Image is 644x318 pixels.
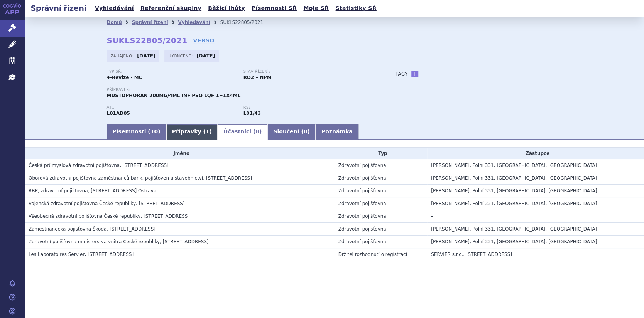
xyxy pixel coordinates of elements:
[431,175,597,181] span: [PERSON_NAME], Polní 331, [GEOGRAPHIC_DATA], [GEOGRAPHIC_DATA]
[29,252,134,257] span: Les Laboratoires Servier, 50 rue Carnot, Suresnes Cedex, FR
[338,201,386,206] span: Zdravotní pojišťovna
[243,75,272,80] strong: ROZ – NPM
[193,37,214,44] a: VERSO
[338,163,386,168] span: Zdravotní pojišťovna
[93,3,136,13] a: Vyhledávání
[196,53,215,59] strong: [DATE]
[431,239,597,244] span: [PERSON_NAME], Polní 331, [GEOGRAPHIC_DATA], [GEOGRAPHIC_DATA]
[431,188,597,193] span: [PERSON_NAME], Polní 331, [GEOGRAPHIC_DATA], [GEOGRAPHIC_DATA]
[304,128,308,135] span: 0
[107,124,166,140] a: Písemnosti (10)
[206,3,247,13] a: Běžící lhůty
[267,124,315,140] a: Sloučení (0)
[431,201,597,206] span: [PERSON_NAME], Polní 331, [GEOGRAPHIC_DATA], [GEOGRAPHIC_DATA]
[25,3,93,13] h2: Správní řízení
[338,252,407,257] span: Držitel rozhodnutí o registraci
[301,3,331,13] a: Moje SŘ
[138,3,204,13] a: Referenční skupiny
[107,111,130,116] strong: FOTEMUSTIN
[111,53,135,59] span: Zahájeno:
[338,188,386,193] span: Zdravotní pojišťovna
[218,124,267,140] a: Účastníci (8)
[338,226,386,232] span: Zdravotní pojišťovna
[255,128,259,135] span: 8
[316,124,358,140] a: Poznámka
[431,226,597,232] span: [PERSON_NAME], Polní 331, [GEOGRAPHIC_DATA], [GEOGRAPHIC_DATA]
[107,105,236,110] p: ATC:
[338,214,386,219] span: Zdravotní pojišťovna
[427,148,644,159] th: Zástupce
[206,128,210,135] span: 1
[396,69,408,79] h3: Tagy
[220,17,273,28] li: SUKLS22805/2021
[335,148,428,159] th: Typ
[431,214,433,219] span: -
[107,69,236,74] p: Typ SŘ:
[29,201,185,206] span: Vojenská zdravotní pojišťovna České republiky, Drahobejlova 1404/4, Praha 9
[107,93,241,98] span: MUSTOPHORAN 200MG/4ML INF PSO LQF 1+1X4ML
[29,214,189,219] span: Všeobecná zdravotní pojišťovna České republiky, Orlická 2020/4, Praha 3
[411,71,418,77] a: +
[29,239,209,244] span: Zdravotní pojišťovna ministerstva vnitra České republiky, Vinohradská 2577/178, Praha 3 - Vinohra...
[29,175,252,181] span: Oborová zdravotní pojišťovna zaměstnanců bank, pojišťoven a stavebnictví, Roškotova 1225/1, Praha 4
[107,20,122,25] a: Domů
[107,87,380,92] p: Přípravek:
[333,3,379,13] a: Statistiky SŘ
[243,105,372,110] p: RS:
[166,124,218,140] a: Přípravky (1)
[137,53,156,59] strong: [DATE]
[243,69,372,74] p: Stav řízení:
[178,20,210,25] a: Vyhledávání
[338,239,386,244] span: Zdravotní pojišťovna
[168,53,194,59] span: Ukončeno:
[29,188,156,193] span: RBP, zdravotní pojišťovna, Michálkovická 967/108, Slezská Ostrava
[25,148,335,159] th: Jméno
[107,75,142,80] strong: 4-Revize - MC
[107,36,188,45] strong: SUKLS22805/2021
[132,20,168,25] a: Správní řízení
[338,175,386,181] span: Zdravotní pojišťovna
[431,163,597,168] span: [PERSON_NAME], Polní 331, [GEOGRAPHIC_DATA], [GEOGRAPHIC_DATA]
[249,3,299,13] a: Písemnosti SŘ
[243,111,261,116] strong: fotemustin, parent.
[150,128,158,135] span: 10
[29,226,156,232] span: Zaměstnanecká pojišťovna Škoda, Husova 302, Mladá Boleslav
[29,163,169,168] span: Česká průmyslová zdravotní pojišťovna, Jeremenkova 161/11, Ostrava - Vítkovice
[431,252,512,257] span: SERVIER s.r.o., [STREET_ADDRESS]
